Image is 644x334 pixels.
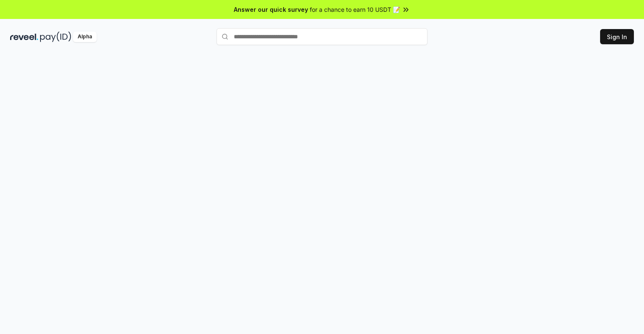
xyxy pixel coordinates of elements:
[234,5,308,14] span: Answer our quick survey
[310,5,400,14] span: for a chance to earn 10 USDT 📝
[10,32,38,42] img: reveel_dark
[73,32,97,42] div: Alpha
[600,29,634,44] button: Sign In
[40,32,71,42] img: pay_id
